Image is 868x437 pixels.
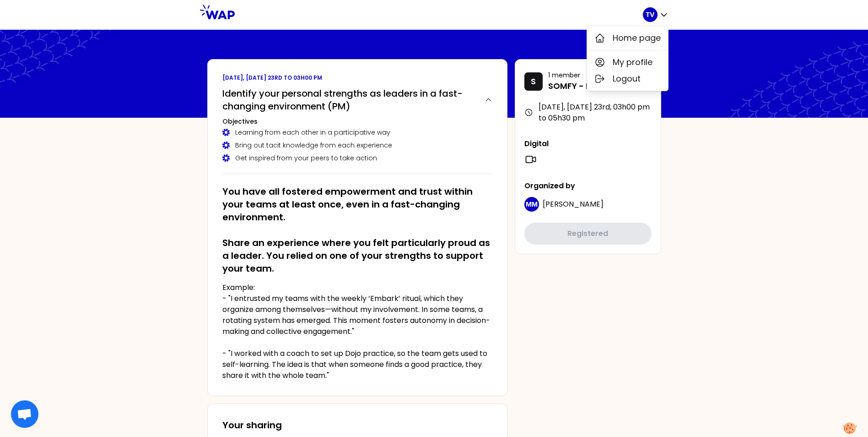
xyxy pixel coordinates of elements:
h3: Objectives [222,117,492,126]
p: Digital [524,138,652,149]
p: Organized by [524,180,652,191]
p: SOMFY - Leaders [548,80,633,93]
p: [DATE], [DATE] 23rd to 03h00 pm [222,74,492,82]
p: Example: - "I entrusted my teams with the weekly ‘Embark’ ritual, which they organize among thems... [222,282,492,381]
span: Home page [613,32,661,44]
button: TV [643,7,669,22]
p: 1 member [548,71,633,80]
div: [DATE], [DATE] 23rd , 03h00 pm to 05h30 pm [524,102,652,124]
h2: You have all fostered empowerment and trust within your teams at least once, even in a fast-chang... [222,185,492,275]
span: Logout [613,72,641,85]
div: TV [587,26,669,91]
h3: Your sharing [222,419,492,432]
div: Learning from each other in a participative way [222,128,492,137]
div: Bring out tacit knowledge from each experience [222,141,492,150]
div: Get inspired from your peers to take action [222,153,492,163]
button: Registered [524,223,652,245]
p: MM [526,200,538,209]
div: Open chat [11,400,38,428]
p: S [531,75,536,88]
button: Identify your personal strengths as leaders in a fast-changing environment (PM) [222,87,492,113]
h2: Identify your personal strengths as leaders in a fast-changing environment (PM) [222,87,477,113]
p: TV [646,10,654,19]
span: My profile [613,56,652,69]
span: [PERSON_NAME] [543,199,604,209]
